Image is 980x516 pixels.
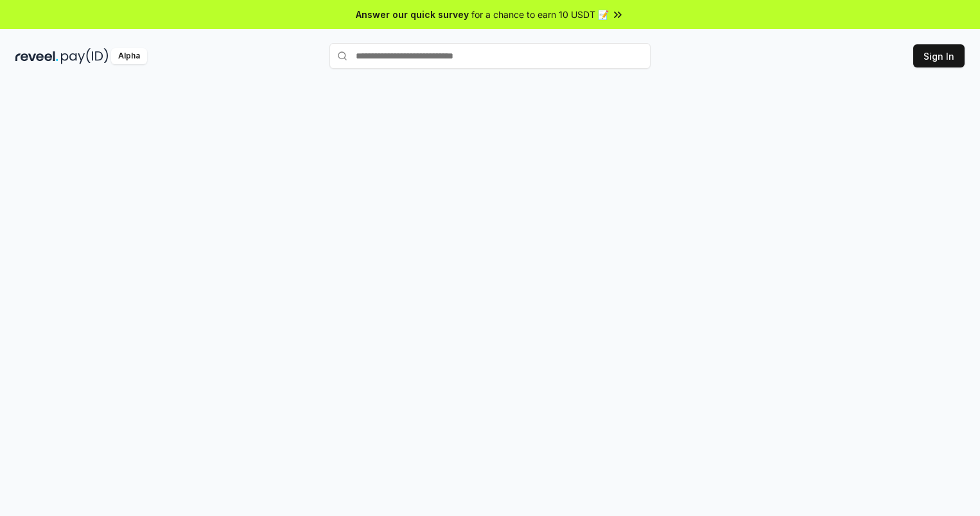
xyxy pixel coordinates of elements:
span: for a chance to earn 10 USDT 📝 [471,8,609,21]
div: Alpha [111,48,147,64]
button: Sign In [913,44,965,67]
img: pay_id [61,48,109,64]
span: Answer our quick survey [356,8,469,21]
img: reveel_dark [15,48,58,64]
